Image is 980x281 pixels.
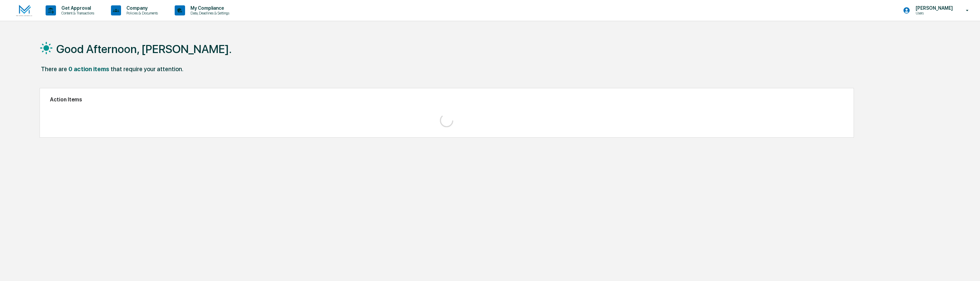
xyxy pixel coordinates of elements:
img: logo [16,5,32,16]
p: Users [910,11,956,15]
p: [PERSON_NAME] [910,5,956,11]
p: My Compliance [185,5,233,11]
p: Data, Deadlines & Settings [185,11,233,15]
h2: Action Items [50,96,844,103]
p: Get Approval [56,5,98,11]
p: Policies & Documents [121,11,161,15]
p: Content & Transactions [56,11,98,15]
div: that require your attention. [111,65,183,73]
div: 0 action items [68,65,109,73]
p: Company [121,5,161,11]
div: There are [41,65,67,73]
h1: Good Afternoon, [PERSON_NAME]. [56,42,232,56]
